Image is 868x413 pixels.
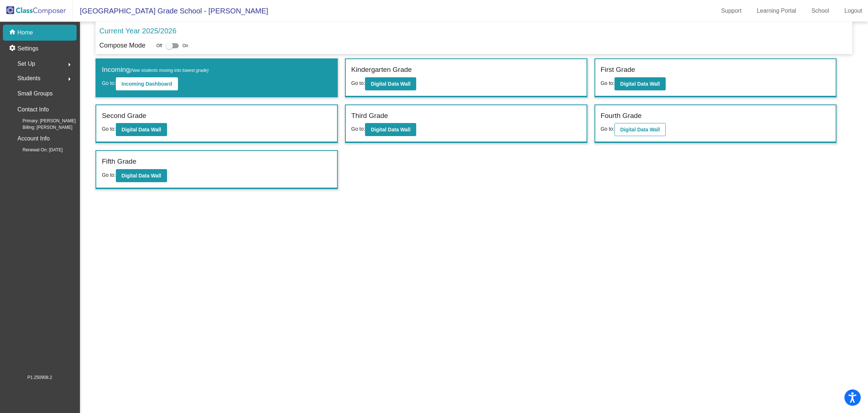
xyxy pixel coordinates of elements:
span: Set Up [17,59,35,69]
label: Second Grade [102,111,146,121]
button: Digital Data Wall [116,169,167,182]
mat-icon: settings [9,44,17,53]
label: Incoming [102,65,208,75]
a: Learning Portal [751,5,802,17]
span: Renewal On: [DATE] [11,147,62,153]
span: Go to: [601,80,615,86]
a: School [806,5,835,17]
span: Go to: [601,126,615,132]
span: [GEOGRAPHIC_DATA] Grade School - [PERSON_NAME] [73,5,268,17]
span: Primary: [PERSON_NAME] [11,118,76,124]
span: Go to: [102,126,115,132]
span: (New students moving into lowest grade) [130,68,209,73]
span: Off [156,42,162,49]
a: Support [715,5,747,17]
button: Digital Data Wall [615,123,666,136]
mat-icon: home [9,28,17,37]
p: Account Info [17,134,50,144]
label: First Grade [601,65,635,75]
button: Digital Data Wall [615,77,666,90]
button: Incoming Dashboard [116,77,178,90]
button: Digital Data Wall [365,123,416,136]
span: Go to: [351,126,365,132]
mat-icon: arrow_right [65,60,74,69]
b: Digital Data Wall [122,127,161,132]
span: Billing: [PERSON_NAME] [11,124,72,131]
label: Kindergarten Grade [351,65,412,75]
span: Go to: [351,80,365,86]
p: Small Groups [17,89,53,99]
mat-icon: arrow_right [65,75,74,83]
button: Digital Data Wall [365,77,416,90]
b: Incoming Dashboard [122,81,172,87]
p: Contact Info [17,105,49,115]
label: Fourth Grade [601,111,642,121]
label: Fifth Grade [102,156,136,167]
b: Digital Data Wall [371,81,410,87]
span: Students [17,73,40,83]
p: Compose Mode [99,41,145,50]
button: Digital Data Wall [116,123,167,136]
span: Go to: [102,172,115,178]
p: Settings [17,44,38,53]
span: On [182,42,188,49]
a: Logout [839,5,868,17]
b: Digital Data Wall [371,127,410,132]
b: Digital Data Wall [620,81,660,87]
p: Current Year 2025/2026 [99,25,176,36]
span: Go to: [102,80,115,86]
b: Digital Data Wall [122,173,161,179]
p: Home [17,28,33,37]
label: Third Grade [351,111,388,121]
b: Digital Data Wall [620,127,660,132]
